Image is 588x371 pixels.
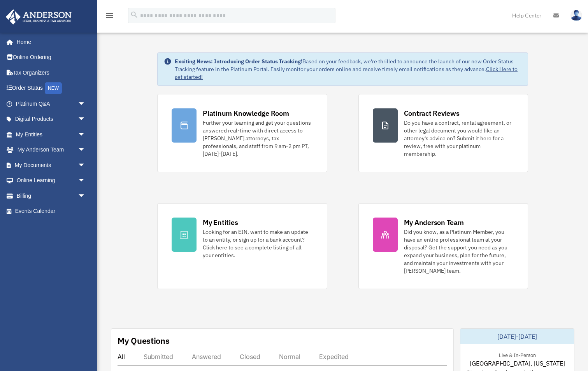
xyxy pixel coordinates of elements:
[78,111,93,127] span: arrow_drop_down
[5,127,97,142] a: My Entitiesarrow_drop_down
[157,94,327,172] a: Platinum Knowledge Room Further your learning and get your questions answered real-time with dire...
[5,34,93,50] a: Home
[78,142,93,158] span: arrow_drop_down
[118,335,170,347] div: My Questions
[404,119,514,158] div: Do you have a contract, rental agreement, or other legal document you would like an attorney's ad...
[240,353,260,361] div: Closed
[5,65,97,80] a: Tax Organizers
[358,203,528,289] a: My Anderson Team Did you know, as a Platinum Member, you have an entire professional team at your...
[4,9,74,24] img: Anderson Advisors Platinum Portal
[105,14,114,20] a: menu
[78,173,93,189] span: arrow_drop_down
[118,353,125,361] div: All
[358,94,528,172] a: Contract Reviews Do you have a contract, rental agreement, or other legal document you would like...
[5,188,97,204] a: Billingarrow_drop_down
[192,353,221,361] div: Answered
[175,57,521,81] div: Based on your feedback, we're thrilled to announce the launch of our new Order Status Tracking fe...
[5,80,97,96] a: Order StatusNEW
[78,127,93,143] span: arrow_drop_down
[404,108,460,118] div: Contract Reviews
[404,228,514,275] div: Did you know, as a Platinum Member, you have an entire professional team at your disposal? Get th...
[570,10,582,21] img: User Pic
[130,10,139,19] i: search
[144,353,173,361] div: Submitted
[175,58,302,65] strong: Exciting News: Introducing Order Status Tracking!
[78,157,93,173] span: arrow_drop_down
[493,350,542,359] div: Live & In-Person
[470,359,565,368] span: [GEOGRAPHIC_DATA], [US_STATE]
[5,50,97,65] a: Online Ordering
[203,119,312,158] div: Further your learning and get your questions answered real-time with direct access to [PERSON_NAM...
[203,218,238,227] div: My Entities
[203,108,289,118] div: Platinum Knowledge Room
[5,204,97,219] a: Events Calendar
[5,142,97,158] a: My Anderson Teamarrow_drop_down
[279,353,300,361] div: Normal
[203,228,312,259] div: Looking for an EIN, want to make an update to an entity, or sign up for a bank account? Click her...
[175,66,518,80] a: Click Here to get started!
[460,329,574,344] div: [DATE]-[DATE]
[78,188,93,204] span: arrow_drop_down
[319,353,349,361] div: Expedited
[5,157,97,173] a: My Documentsarrow_drop_down
[5,111,97,127] a: Digital Productsarrow_drop_down
[5,96,97,111] a: Platinum Q&Aarrow_drop_down
[105,11,114,20] i: menu
[157,203,327,289] a: My Entities Looking for an EIN, want to make an update to an entity, or sign up for a bank accoun...
[45,82,62,94] div: NEW
[404,218,464,227] div: My Anderson Team
[5,173,97,188] a: Online Learningarrow_drop_down
[78,96,93,112] span: arrow_drop_down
